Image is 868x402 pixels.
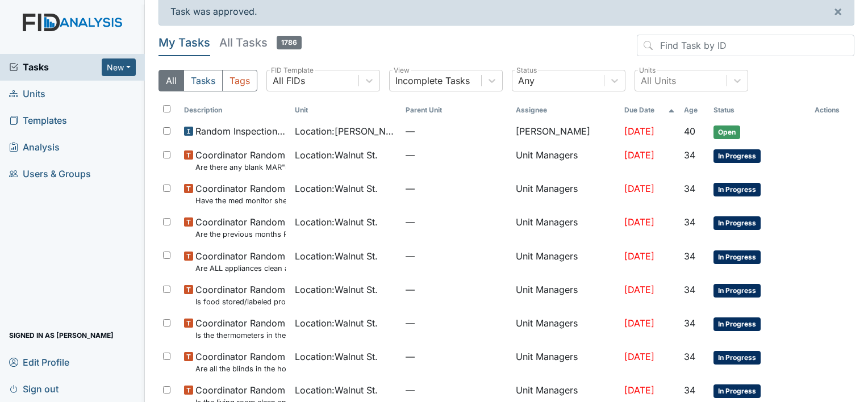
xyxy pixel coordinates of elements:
th: Toggle SortBy [290,101,401,120]
div: Incomplete Tasks [395,74,470,87]
span: 34 [684,183,695,194]
span: In Progress [713,250,761,264]
button: All [158,70,184,91]
span: In Progress [713,284,761,298]
span: 34 [684,149,695,161]
span: Location : Walnut St. [295,148,378,162]
span: In Progress [713,317,761,331]
span: In Progress [713,149,761,163]
span: Coordinator Random Are the previous months Random Inspections completed? [195,215,286,240]
span: [DATE] [624,149,654,161]
span: [DATE] [624,250,654,262]
small: Are all the blinds in the home operational and clean? [195,363,286,374]
input: Find Task by ID [637,35,854,56]
span: 34 [684,216,695,228]
th: Toggle SortBy [709,101,810,120]
span: 1786 [277,36,302,49]
small: Is the thermometers in the refrigerator reading between 34 degrees and 40 degrees? [195,330,286,341]
td: Unit Managers [511,278,620,312]
span: [DATE] [624,317,654,329]
td: Unit Managers [511,312,620,345]
a: Tasks [9,60,102,74]
span: In Progress [713,384,761,398]
td: Unit Managers [511,177,620,211]
span: — [406,249,507,263]
span: Location : Walnut St. [295,350,378,363]
span: — [406,383,507,397]
small: Is food stored/labeled properly? [195,296,286,307]
td: Unit Managers [511,144,620,177]
span: Edit Profile [9,353,69,371]
span: [DATE] [624,183,654,194]
span: × [833,3,842,19]
th: Toggle SortBy [620,101,679,120]
span: Coordinator Random Is the thermometers in the refrigerator reading between 34 degrees and 40 degr... [195,316,286,341]
input: Toggle All Rows Selected [163,105,170,112]
div: Type filter [158,70,257,91]
span: Coordinator Random Have the med monitor sheets been filled out? [195,182,286,206]
span: — [406,182,507,195]
span: Signed in as [PERSON_NAME] [9,326,114,344]
span: Analysis [9,139,60,156]
span: — [406,148,507,162]
th: Actions [810,101,854,120]
td: Unit Managers [511,345,620,379]
span: Open [713,125,740,139]
td: [PERSON_NAME] [511,120,620,144]
span: 40 [684,125,695,137]
div: All Units [641,74,676,87]
span: In Progress [713,216,761,230]
small: Are there any blank MAR"s [195,162,286,173]
span: — [406,283,507,296]
button: Tags [222,70,257,91]
span: — [406,124,507,138]
span: Coordinator Random Are ALL appliances clean and working properly? [195,249,286,274]
span: [DATE] [624,351,654,362]
span: Random Inspection for Evening [195,124,286,138]
button: New [102,58,136,76]
span: Location : Walnut St. [295,283,378,296]
th: Toggle SortBy [180,101,290,120]
span: In Progress [713,183,761,196]
span: Users & Groups [9,165,91,183]
span: [DATE] [624,384,654,396]
span: — [406,350,507,363]
span: 34 [684,317,695,329]
span: — [406,215,507,229]
span: Coordinator Random Is food stored/labeled properly? [195,283,286,307]
span: 34 [684,351,695,362]
span: — [406,316,507,330]
span: In Progress [713,351,761,365]
span: Coordinator Random Are all the blinds in the home operational and clean? [195,350,286,374]
span: Coordinator Random Are there any blank MAR"s [195,148,286,173]
span: Location : Walnut St. [295,383,378,397]
span: Templates [9,112,67,129]
span: Location : Walnut St. [295,316,378,330]
small: Have the med monitor sheets been filled out? [195,195,286,206]
th: Assignee [511,101,620,120]
span: Location : Walnut St. [295,249,378,263]
span: [DATE] [624,216,654,228]
span: 34 [684,384,695,396]
td: Unit Managers [511,211,620,244]
span: 34 [684,284,695,295]
span: 34 [684,250,695,262]
td: Unit Managers [511,245,620,278]
span: Location : Walnut St. [295,215,378,229]
small: Are the previous months Random Inspections completed? [195,229,286,240]
th: Toggle SortBy [679,101,709,120]
h5: My Tasks [158,35,210,51]
th: Toggle SortBy [401,101,512,120]
h5: All Tasks [219,35,302,51]
span: Units [9,85,45,103]
span: Sign out [9,380,59,397]
button: Tasks [183,70,223,91]
div: Any [518,74,535,87]
span: Location : Walnut St. [295,182,378,195]
span: [DATE] [624,125,654,137]
div: All FIDs [273,74,305,87]
small: Are ALL appliances clean and working properly? [195,263,286,274]
span: [DATE] [624,284,654,295]
span: Location : [PERSON_NAME]. [295,124,397,138]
